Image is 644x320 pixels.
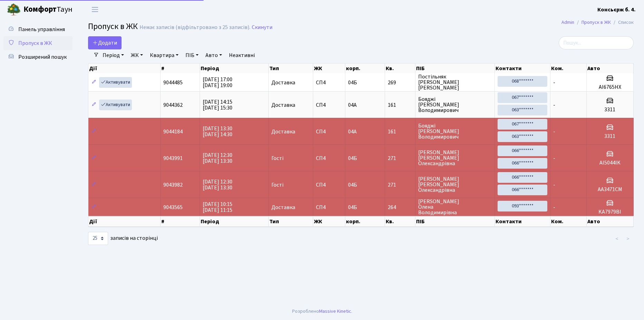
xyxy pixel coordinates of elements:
th: Кв. [385,216,415,227]
h5: AI5044IK [589,160,631,166]
span: Панель управління [18,26,65,33]
a: Massive Kinetic [319,308,351,315]
a: ПІБ [183,49,201,61]
span: 264 [388,205,412,210]
a: Панель управління [3,22,73,36]
a: Активувати [99,100,132,110]
th: # [161,64,200,73]
span: Доставка [271,102,295,108]
select: записів на сторінці [88,232,108,245]
nav: breadcrumb [551,15,644,30]
th: # [161,216,200,227]
span: Постільняк [PERSON_NAME] [PERSON_NAME] [418,74,492,91]
span: [PERSON_NAME] [PERSON_NAME] Олександрівна [418,150,492,166]
a: Активувати [99,77,132,88]
span: 161 [388,129,412,134]
span: - [553,181,555,189]
span: [DATE] 12:30 [DATE] 13:30 [203,151,232,165]
span: - [553,101,555,109]
a: Admin [561,19,574,26]
th: Ком. [550,216,587,227]
span: [DATE] 17:00 [DATE] 19:00 [203,76,232,89]
span: 271 [388,182,412,188]
span: - [553,154,555,162]
h5: 3311 [589,106,631,113]
span: Пропуск в ЖК [88,20,138,32]
a: ЖК [128,49,146,61]
th: Дії [88,216,161,227]
span: Гості [271,182,283,188]
span: СП4 [316,156,342,161]
h5: KA7979BI [589,209,631,215]
span: 269 [388,80,412,85]
a: Неактивні [226,49,258,61]
div: Розроблено . [292,308,352,315]
span: 9044485 [163,79,183,86]
span: Розширений пошук [18,53,67,61]
th: Період [200,216,269,227]
span: 04А [348,101,357,109]
span: 9043982 [163,181,183,189]
span: СП4 [316,102,342,108]
li: Список [611,19,634,26]
span: СП4 [316,129,342,134]
span: Пропуск в ЖК [18,39,52,47]
span: [DATE] 10:15 [DATE] 11:15 [203,200,232,214]
th: Період [200,64,269,73]
th: ПІБ [415,216,495,227]
a: Період [100,49,127,61]
th: Тип [269,216,313,227]
span: 04Б [348,79,357,86]
span: СП4 [316,182,342,188]
input: Пошук... [559,36,634,49]
a: Квартира [147,49,181,61]
div: Немає записів (відфільтровано з 25 записів). [140,24,250,31]
span: - [553,204,555,211]
span: СП4 [316,80,342,85]
th: Авто [587,216,634,227]
a: Пропуск в ЖК [581,19,611,26]
b: Комфорт [23,4,57,15]
a: Пропуск в ЖК [3,36,73,50]
a: Авто [203,49,225,61]
th: Дії [88,64,161,73]
span: Доставка [271,129,295,134]
th: Контакти [495,216,550,227]
button: Переключити навігацію [86,4,104,15]
a: Скинути [252,24,272,31]
th: ПІБ [415,64,495,73]
th: Ком. [550,64,587,73]
span: 04Б [348,154,357,162]
span: 271 [388,156,412,161]
span: Бояджі [PERSON_NAME] Володимирович [418,96,492,113]
span: [DATE] 14:15 [DATE] 15:30 [203,98,232,112]
span: Доставка [271,205,295,210]
span: 04Б [348,181,357,189]
th: Авто [587,64,634,73]
span: Доставка [271,80,295,85]
span: [DATE] 13:30 [DATE] 14:30 [203,125,232,138]
h5: 3311 [589,133,631,140]
th: Контакти [495,64,550,73]
span: [PERSON_NAME] [PERSON_NAME] Олександрівна [418,176,492,193]
span: СП4 [316,205,342,210]
a: Додати [88,36,122,49]
span: [DATE] 12:30 [DATE] 13:30 [203,178,232,191]
span: 9044184 [163,128,183,135]
span: Додати [93,39,117,47]
th: Тип [269,64,313,73]
label: записів на сторінці [88,232,158,245]
span: 9043991 [163,154,183,162]
span: Таун [23,4,73,16]
th: корп. [345,64,385,73]
span: 161 [388,102,412,108]
span: 9043565 [163,204,183,211]
span: - [553,79,555,86]
th: корп. [345,216,385,227]
span: 04А [348,128,357,135]
b: Консьєрж б. 4. [597,6,636,13]
img: logo.png [7,3,21,17]
th: ЖК [313,64,345,73]
h5: AA3471CM [589,186,631,193]
span: Гості [271,156,283,161]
